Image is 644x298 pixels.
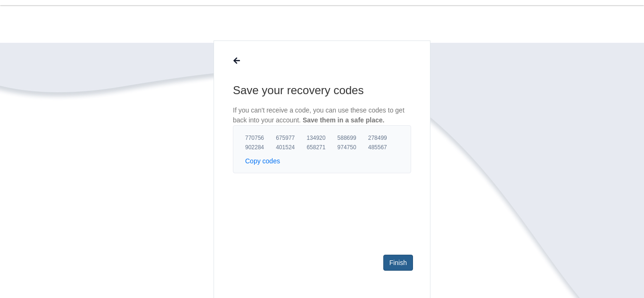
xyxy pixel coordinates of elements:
span: 134920 [306,134,337,142]
span: 401524 [276,144,306,151]
span: Save them in a safe place. [303,116,385,124]
span: 974750 [338,144,368,151]
span: 485567 [368,144,399,151]
span: 278499 [368,134,399,142]
button: Copy codes [245,156,280,166]
span: 770756 [245,134,276,142]
span: 675977 [276,134,306,142]
h1: Save your recovery codes [233,83,411,98]
a: Finish [383,255,413,271]
span: 658271 [306,144,337,151]
span: 588699 [338,134,368,142]
p: If you can't receive a code, you can use these codes to get back into your account. [233,105,411,125]
span: 902284 [245,144,276,151]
